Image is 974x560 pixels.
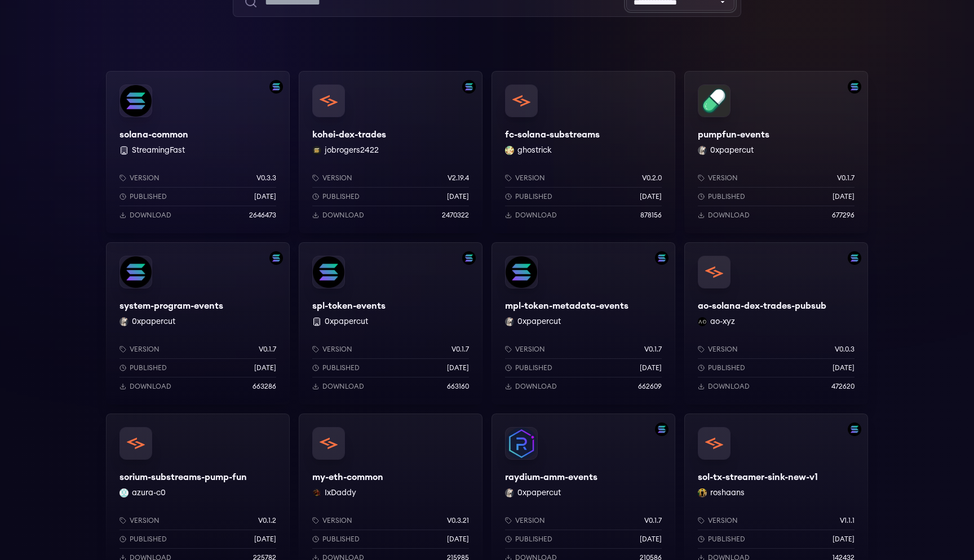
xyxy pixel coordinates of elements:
p: Download [322,382,364,391]
p: 677296 [832,211,855,220]
p: [DATE] [447,535,469,544]
p: Published [130,363,167,372]
p: [DATE] [833,535,855,544]
p: Published [322,535,360,544]
button: 0xpapercut [132,316,175,327]
button: 0xpapercut [325,316,368,327]
a: Filter by solana networkspl-token-eventsspl-token-events 0xpapercutVersionv0.1.7Published[DATE]Do... [299,242,482,405]
p: Published [130,535,167,544]
button: StreamingFast [132,145,185,156]
p: Version [708,345,738,354]
p: v0.1.7 [644,345,662,354]
p: Version [515,516,545,525]
p: [DATE] [640,192,662,201]
a: Filter by solana networkmpl-token-metadata-eventsmpl-token-metadata-events0xpapercut 0xpapercutVe... [492,242,675,405]
img: Filter by solana network [462,80,476,94]
button: ao-xyz [710,316,735,327]
a: fc-solana-substreamsfc-solana-substreamsghostrick ghostrickVersionv0.2.0Published[DATE]Download87... [492,71,675,233]
p: v0.1.7 [451,345,469,354]
p: [DATE] [640,535,662,544]
p: Download [515,211,557,220]
p: Version [515,174,545,183]
p: v0.0.3 [835,345,855,354]
p: v0.1.7 [259,345,276,354]
p: [DATE] [447,363,469,372]
p: Version [130,345,160,354]
button: 0xpapercut [517,487,561,499]
p: 2646473 [249,211,276,220]
p: [DATE] [447,192,469,201]
p: Download [322,211,364,220]
p: Published [322,363,360,372]
img: Filter by solana network [462,251,476,265]
img: Filter by solana network [269,80,283,94]
p: Published [130,192,167,201]
img: Filter by solana network [655,423,668,436]
p: 663160 [447,382,469,391]
p: Published [515,535,552,544]
p: [DATE] [254,535,276,544]
p: v0.1.7 [837,174,855,183]
p: v1.1.1 [840,516,855,525]
button: 0xpapercut [517,316,561,327]
p: v0.1.2 [258,516,276,525]
p: Published [708,192,745,201]
p: Published [708,363,745,372]
p: v2.19.4 [448,174,469,183]
img: Filter by solana network [848,251,861,265]
p: Published [515,192,552,201]
button: IxDaddy [325,487,356,499]
button: roshaans [710,487,745,499]
p: Published [515,363,552,372]
p: v0.1.7 [644,516,662,525]
p: Download [130,211,171,220]
p: 2470322 [442,211,469,220]
p: 472620 [831,382,855,391]
a: Filter by solana networksolana-commonsolana-common StreamingFastVersionv0.3.3Published[DATE]Downl... [106,71,290,233]
button: azura-c0 [132,487,166,499]
img: Filter by solana network [655,251,668,265]
a: Filter by solana networkkohei-dex-tradeskohei-dex-tradesjobrogers2422 jobrogers2422Versionv2.19.4... [299,71,482,233]
a: Filter by solana networksystem-program-eventssystem-program-events0xpapercut 0xpapercutVersionv0.... [106,242,290,405]
p: Version [515,345,545,354]
p: Download [708,382,750,391]
button: ghostrick [517,145,552,156]
p: 663286 [253,382,276,391]
button: jobrogers2422 [325,145,379,156]
p: Published [708,535,745,544]
p: 662609 [638,382,662,391]
p: Version [130,174,160,183]
p: Version [322,345,352,354]
p: Published [322,192,360,201]
img: Filter by solana network [848,423,861,436]
p: [DATE] [833,363,855,372]
a: Filter by solana networkpumpfun-eventspumpfun-events0xpapercut 0xpapercutVersionv0.1.7Published[D... [684,71,868,233]
p: Download [708,211,750,220]
p: 878156 [640,211,662,220]
p: v0.2.0 [642,174,662,183]
p: Version [708,516,738,525]
p: Download [515,382,557,391]
p: [DATE] [833,192,855,201]
p: [DATE] [254,363,276,372]
p: v0.3.3 [256,174,276,183]
p: Version [130,516,160,525]
p: [DATE] [254,192,276,201]
img: Filter by solana network [269,251,283,265]
p: Version [322,516,352,525]
a: Filter by solana networkao-solana-dex-trades-pubsubao-solana-dex-trades-pubsubao-xyz ao-xyzVersio... [684,242,868,405]
p: Download [130,382,171,391]
p: v0.3.21 [447,516,469,525]
img: Filter by solana network [848,80,861,94]
button: 0xpapercut [710,145,754,156]
p: Version [322,174,352,183]
p: [DATE] [640,363,662,372]
p: Version [708,174,738,183]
